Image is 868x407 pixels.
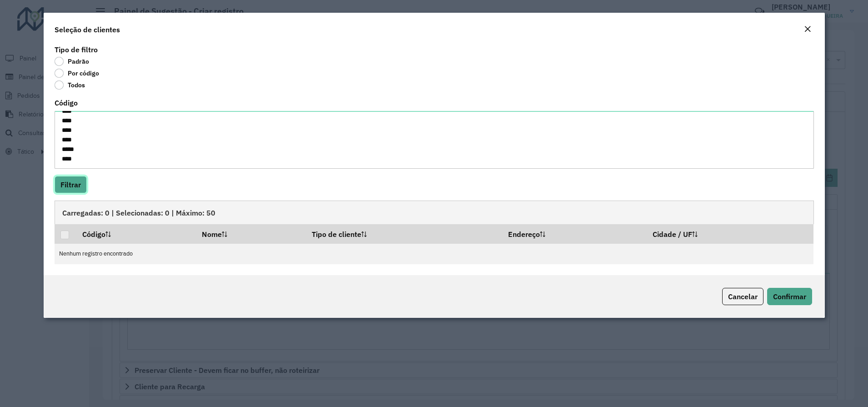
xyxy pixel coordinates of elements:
[55,97,78,108] label: Código
[801,24,814,35] button: Close
[55,69,99,78] label: Por código
[55,244,814,264] td: Nenhum registro encontrado
[767,288,812,305] button: Confirmar
[55,57,89,66] label: Padrão
[55,176,87,193] button: Filtrar
[305,224,502,243] th: Tipo de cliente
[76,224,195,243] th: Código
[55,201,814,224] div: Carregadas: 0 | Selecionadas: 0 | Máximo: 50
[55,24,120,35] h4: Seleção de clientes
[804,25,811,33] em: Fechar
[646,224,813,243] th: Cidade / UF
[722,288,763,305] button: Cancelar
[55,44,98,55] label: Tipo de filtro
[55,80,85,90] label: Todos
[728,292,758,301] span: Cancelar
[502,224,646,243] th: Endereço
[195,224,306,243] th: Nome
[773,292,806,301] span: Confirmar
